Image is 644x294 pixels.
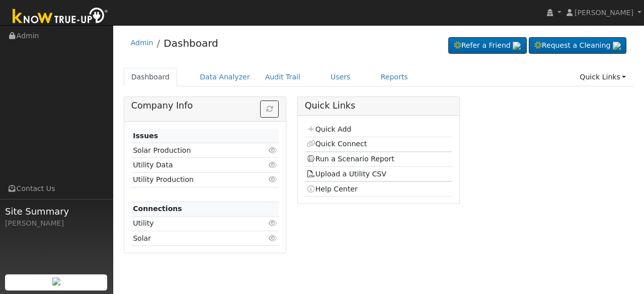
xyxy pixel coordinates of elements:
img: retrieve [513,42,521,50]
a: Quick Connect [306,140,367,148]
td: Solar Production [131,143,255,158]
a: Run a Scenario Report [306,155,394,163]
i: Click to view [268,161,277,168]
a: Dashboard [124,68,178,86]
td: Solar [131,231,255,246]
a: Help Center [306,185,358,193]
a: Quick Links [572,68,633,86]
i: Click to view [268,220,277,227]
a: Audit Trail [258,68,308,86]
a: Users [323,68,358,86]
span: [PERSON_NAME] [575,9,633,17]
a: Upload a Utility CSV [306,170,386,178]
a: Reports [373,68,416,86]
a: Data Analyzer [192,68,258,86]
div: [PERSON_NAME] [5,218,108,229]
td: Utility Production [131,172,255,187]
h5: Quick Links [305,101,453,111]
h5: Company Info [131,101,279,111]
img: retrieve [613,42,621,50]
a: Dashboard [164,37,218,49]
a: Refer a Friend [448,37,527,54]
td: Utility Data [131,158,255,172]
a: Admin [131,39,153,47]
i: Click to view [268,235,277,242]
i: Click to view [268,176,277,183]
img: Know True-Up [8,6,113,28]
a: Quick Add [306,125,351,133]
img: retrieve [52,277,60,285]
strong: Issues [133,132,158,140]
strong: Connections [133,205,182,213]
i: Click to view [268,147,277,154]
span: Site Summary [5,205,108,218]
td: Utility [131,216,255,231]
a: Request a Cleaning [529,37,626,54]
